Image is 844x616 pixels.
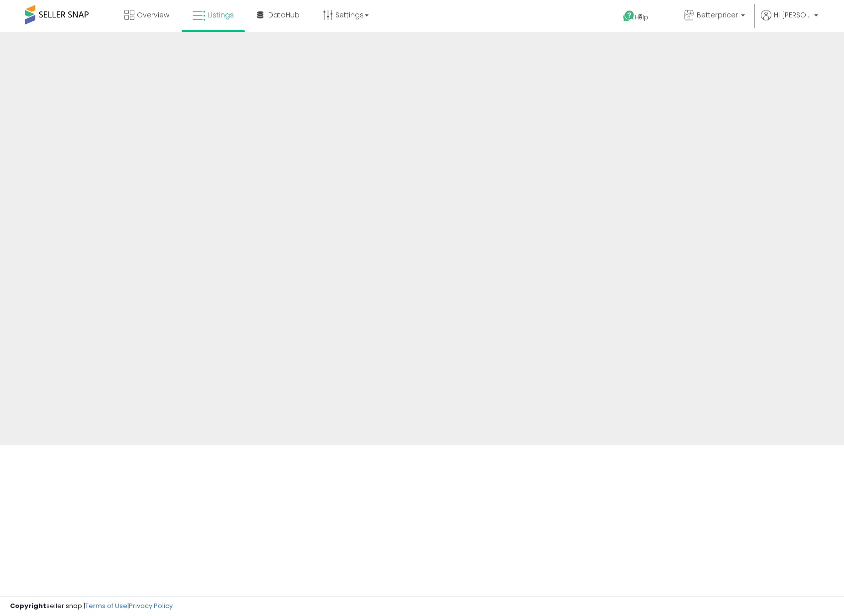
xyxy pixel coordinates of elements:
span: Listings [208,10,234,20]
i: Get Help [623,10,635,22]
span: Hi [PERSON_NAME] [774,10,811,20]
span: Betterpricer [697,10,738,20]
span: Overview [137,10,169,20]
a: Help [615,2,668,32]
span: DataHub [268,10,300,20]
a: Hi [PERSON_NAME] [761,10,818,32]
span: Help [635,13,648,21]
